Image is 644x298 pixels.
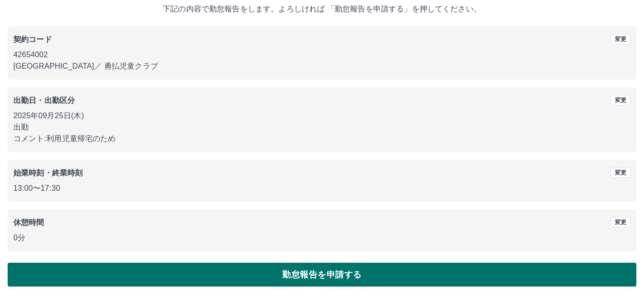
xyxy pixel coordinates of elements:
[13,35,52,43] b: 契約コード
[13,169,83,177] b: 始業時刻・終業時刻
[13,49,631,61] p: 42654002
[13,110,631,122] p: 2025年09月25日(木)
[13,218,44,226] b: 休憩時間
[611,34,631,44] button: 変更
[611,167,631,178] button: 変更
[13,133,631,144] p: コメント: 利用児童帰宅のため
[13,61,631,72] p: [GEOGRAPHIC_DATA] ／ 勇払児童クラブ
[611,217,631,227] button: 変更
[13,183,631,194] p: 13:00 〜 17:30
[8,263,636,287] button: 勤怠報告を申請する
[8,3,636,15] p: 下記の内容で勤怠報告をします。よろしければ 「勤怠報告を申請する」を押してください。
[13,96,75,104] b: 出勤日・出勤区分
[13,122,631,133] p: 出勤
[13,232,631,244] p: 0分
[611,95,631,105] button: 変更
